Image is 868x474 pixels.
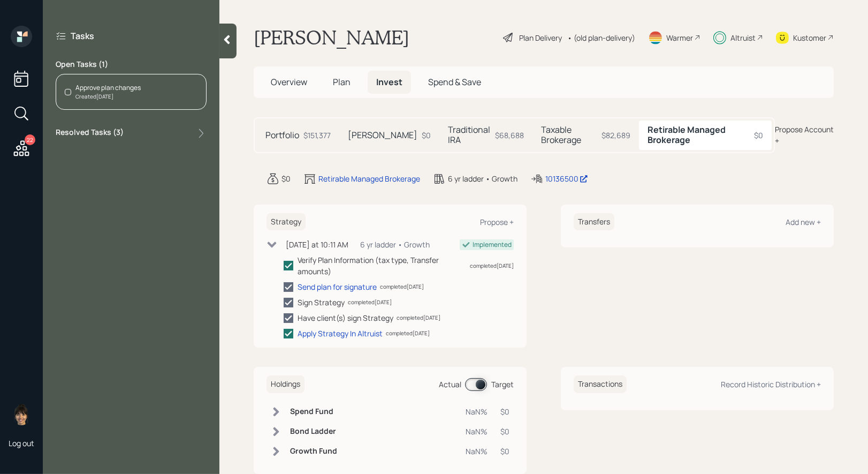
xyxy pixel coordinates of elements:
[267,375,304,393] h6: Holdings
[500,446,509,457] div: $0
[25,134,35,145] div: 22
[793,32,826,43] div: Kustomer
[11,404,32,425] img: treva-nostdahl-headshot.png
[298,254,467,277] div: Verify Plan Information (tax type, Transfer amounts)
[466,406,488,417] div: NaN%
[519,32,562,43] div: Plan Delivery
[775,124,834,146] div: Propose Account +
[721,379,821,389] div: Record Historic Distribution +
[428,76,481,88] span: Spend & Save
[290,427,337,436] h6: Bond Ladder
[303,130,331,141] div: $151,377
[397,314,440,322] div: completed [DATE]
[466,446,488,457] div: NaN%
[298,312,393,323] div: Have client(s) sign Strategy
[333,76,351,88] span: Plan
[786,217,821,227] div: Add new +
[75,83,141,93] div: Approve plan changes
[71,30,94,42] label: Tasks
[298,281,377,292] div: Send plan for signature
[56,59,207,70] label: Open Tasks ( 1 )
[376,76,402,88] span: Invest
[9,438,34,448] div: Log out
[491,379,514,390] div: Target
[500,406,509,417] div: $0
[422,130,431,141] div: $0
[348,298,392,306] div: completed [DATE]
[541,125,597,145] h5: Taxable Brokerage
[318,173,420,184] div: Retirable Managed Brokerage
[281,173,291,184] div: $0
[730,32,756,43] div: Altruist
[267,213,306,231] h6: Strategy
[380,283,424,291] div: completed [DATE]
[271,76,307,88] span: Overview
[75,93,141,101] div: Created [DATE]
[290,407,337,416] h6: Spend Fund
[500,426,509,437] div: $0
[290,447,337,456] h6: Growth Fund
[648,125,749,145] h5: Retirable Managed Brokerage
[480,217,514,227] div: Propose +
[448,125,491,145] h5: Traditional IRA
[360,239,430,250] div: 6 yr ladder • Growth
[574,375,627,393] h6: Transactions
[574,213,614,231] h6: Transfers
[666,32,693,43] div: Warmer
[286,239,348,250] div: [DATE] at 10:11 AM
[495,130,524,141] div: $68,688
[545,173,588,184] div: 10136500
[567,32,635,43] div: • (old plan-delivery)
[298,328,383,339] div: Apply Strategy In Altruist
[601,130,630,141] div: $82,689
[466,426,488,437] div: NaN%
[386,329,430,337] div: completed [DATE]
[754,130,763,141] div: $0
[473,240,512,250] div: Implemented
[265,130,299,140] h5: Portfolio
[448,173,517,184] div: 6 yr ladder • Growth
[298,297,345,308] div: Sign Strategy
[348,130,417,140] h5: [PERSON_NAME]
[439,379,461,390] div: Actual
[56,127,124,140] label: Resolved Tasks ( 3 )
[254,26,409,49] h1: [PERSON_NAME]
[470,262,514,270] div: completed [DATE]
